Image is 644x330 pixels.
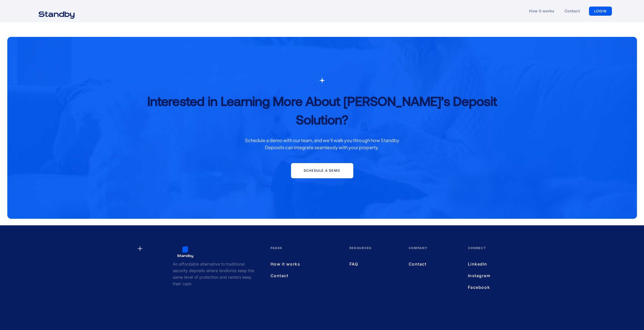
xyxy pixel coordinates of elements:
p: Schedule a demo with our team, and we’ll walk you through how Standby Deposits can integrate seam... [237,137,407,151]
a: Contact [408,261,458,267]
div: Company [408,246,458,261]
a: home [32,8,81,14]
a: Instagram [468,272,497,279]
a: LinkedIn [468,261,497,267]
div: Schedule A Demo [304,169,340,173]
a: Facebook [468,284,497,291]
a: Schedule A Demo [291,163,353,178]
p: An affordable alternative to traditional security deposits where landlords keep the same level of... [173,261,255,287]
a: Contact [271,272,339,279]
div: Resources [349,246,398,261]
a: FAQ [349,261,398,267]
h3: Interested in Learning More About [PERSON_NAME]’s Deposit Solution? [120,92,524,129]
div: pages [271,246,339,261]
a: How it works [271,261,339,267]
div: Connect [468,246,497,261]
a: LOGIN [589,7,612,16]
